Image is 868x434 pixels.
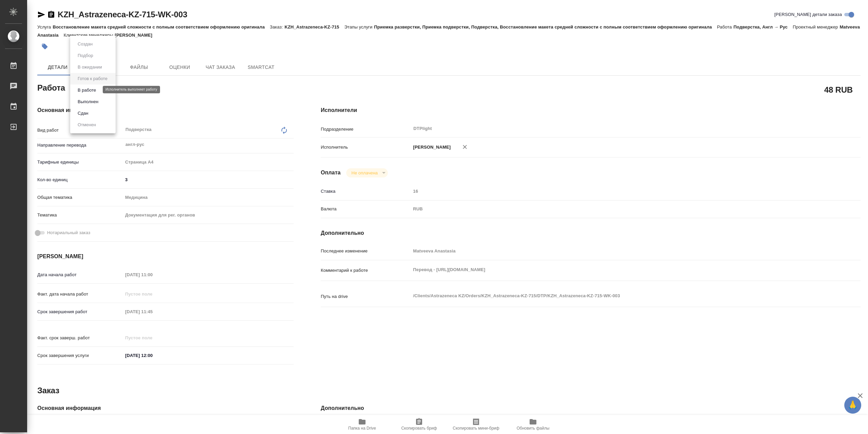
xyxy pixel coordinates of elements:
[76,52,95,59] button: Подбор
[76,63,104,71] button: В ожидании
[76,110,90,117] button: Сдан
[76,75,110,82] button: Готов к работе
[76,87,98,94] button: В работе
[76,40,95,48] button: Создан
[76,98,100,106] button: Выполнен
[76,121,98,129] button: Отменен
